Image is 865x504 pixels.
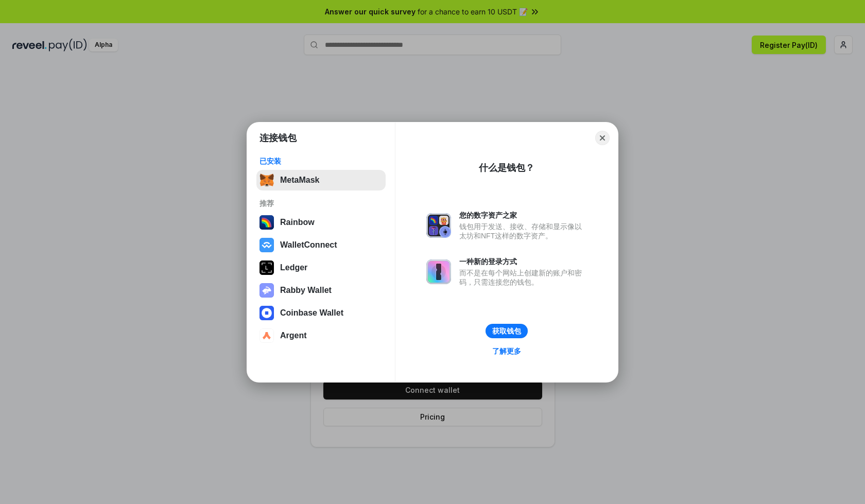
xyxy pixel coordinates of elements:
[459,268,587,287] div: 而不是在每个网站上创建新的账户和密码，只需连接您的钱包。
[256,170,386,190] button: MetaMask
[280,176,319,185] div: MetaMask
[256,257,386,278] button: Ledger
[256,212,386,233] button: Rainbow
[426,259,451,284] img: svg+xml,%3Csvg%20xmlns%3D%22http%3A%2F%2Fwww.w3.org%2F2000%2Fsvg%22%20fill%3D%22none%22%20viewBox...
[280,286,332,295] div: Rabby Wallet
[479,162,534,174] div: 什么是钱包？
[459,222,587,240] div: 钱包用于发送、接收、存储和显示像以太坊和NFT这样的数字资产。
[280,308,343,318] div: Coinbase Wallet
[280,331,307,340] div: Argent
[459,211,587,220] div: 您的数字资产之家
[259,238,274,252] img: svg+xml,%3Csvg%20width%3D%2228%22%20height%3D%2228%22%20viewBox%3D%220%200%2028%2028%22%20fill%3D...
[280,240,337,250] div: WalletConnect
[259,215,274,230] img: svg+xml,%3Csvg%20width%3D%22120%22%20height%3D%22120%22%20viewBox%3D%220%200%20120%20120%22%20fil...
[459,257,587,266] div: 一种新的登录方式
[280,218,315,227] div: Rainbow
[595,131,610,145] button: Close
[259,260,274,275] img: svg+xml,%3Csvg%20xmlns%3D%22http%3A%2F%2Fwww.w3.org%2F2000%2Fsvg%22%20width%3D%2228%22%20height%3...
[259,132,297,144] h1: 连接钱包
[256,325,386,346] button: Argent
[259,157,383,166] div: 已安装
[256,235,386,255] button: WalletConnect
[259,283,274,298] img: svg+xml,%3Csvg%20xmlns%3D%22http%3A%2F%2Fwww.w3.org%2F2000%2Fsvg%22%20fill%3D%22none%22%20viewBox...
[426,213,451,238] img: svg+xml,%3Csvg%20xmlns%3D%22http%3A%2F%2Fwww.w3.org%2F2000%2Fsvg%22%20fill%3D%22none%22%20viewBox...
[259,328,274,343] img: svg+xml,%3Csvg%20width%3D%2228%22%20height%3D%2228%22%20viewBox%3D%220%200%2028%2028%22%20fill%3D...
[259,306,274,320] img: svg+xml,%3Csvg%20width%3D%2228%22%20height%3D%2228%22%20viewBox%3D%220%200%2028%2028%22%20fill%3D...
[492,346,521,356] div: 了解更多
[280,263,307,272] div: Ledger
[492,326,521,336] div: 获取钱包
[486,344,527,358] a: 了解更多
[486,324,528,338] button: 获取钱包
[256,303,386,323] button: Coinbase Wallet
[259,173,274,187] img: svg+xml,%3Csvg%20fill%3D%22none%22%20height%3D%2233%22%20viewBox%3D%220%200%2035%2033%22%20width%...
[256,280,386,301] button: Rabby Wallet
[259,199,383,208] div: 推荐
